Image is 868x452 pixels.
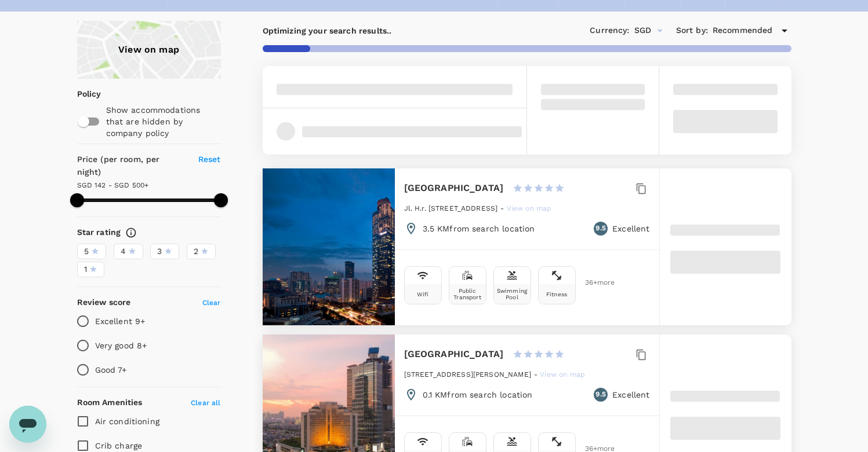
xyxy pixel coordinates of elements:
span: Crib charge [95,441,143,450]
p: Show accommodations that are hidden by company policy [106,104,220,139]
span: 3 [157,245,162,258]
a: View on map [540,369,585,378]
span: View on map [540,370,585,378]
h6: Star rating [77,226,121,239]
span: Jl. H.r. [STREET_ADDRESS] [404,204,498,212]
p: Policy [77,88,85,100]
span: 9.5 [595,223,605,234]
button: Open [652,23,668,39]
span: 36 + more [585,279,602,286]
h6: [GEOGRAPHIC_DATA] [404,346,504,362]
span: [STREET_ADDRESS][PERSON_NAME] [404,370,531,378]
iframe: Button to launch messaging window [9,406,46,443]
div: Wifi [417,291,429,297]
p: Excellent [612,389,649,400]
span: - [500,204,506,212]
h6: Room Amenities [77,396,143,409]
p: Very good 8+ [95,340,147,351]
span: Clear all [191,399,220,407]
div: Public Transport [452,288,484,300]
h6: Currency : [590,24,629,37]
span: 4 [121,245,126,258]
div: Fitness [546,291,567,297]
p: Optimizing your search results.. [263,25,392,36]
h6: Sort by : [676,24,708,37]
span: 9.5 [595,389,605,400]
span: View on map [507,204,552,212]
p: Good 7+ [95,364,127,376]
span: 1 [84,263,87,275]
span: 2 [194,245,198,258]
span: - [534,370,540,378]
h6: Review score [77,296,131,309]
a: View on map [507,203,552,212]
h6: [GEOGRAPHIC_DATA] [404,180,504,196]
p: 0.1 KM from search location [423,389,533,400]
span: Clear [202,299,221,307]
span: Reset [198,155,221,164]
svg: Star ratings are awarded to properties to represent the quality of services, facilities, and amen... [125,227,137,238]
span: Recommended [713,24,773,37]
div: Swimming Pool [496,288,528,300]
p: Excellent [612,223,649,234]
p: Excellent 9+ [95,315,146,327]
span: 5 [84,245,89,258]
span: Air conditioning [95,417,159,426]
span: SGD 142 - SGD 500+ [77,181,149,189]
h6: Price (per room, per night) [77,153,185,179]
a: View on map [77,21,221,79]
p: 3.5 KM from search location [423,223,535,234]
